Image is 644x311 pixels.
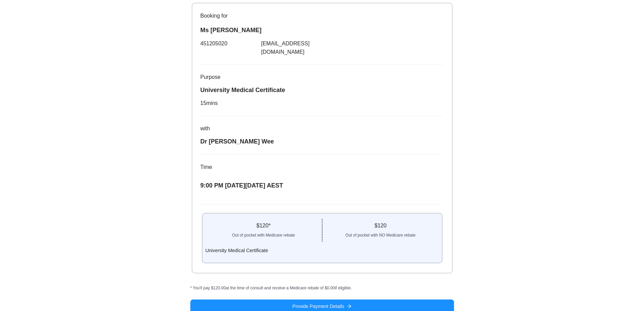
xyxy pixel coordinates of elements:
[292,303,344,310] span: Provide Payment Details
[205,247,438,254] div: University Medical Certificate
[200,25,444,35] div: Ms [PERSON_NAME]
[190,285,454,291] div: * You'll pay $ 120.00 at the time of consult and receive a Medicare rebate of $ 0.00 if eligible.
[323,222,439,230] div: $ 120
[347,304,352,309] span: arrow-right
[200,137,444,146] div: Dr [PERSON_NAME] Wee
[200,124,444,133] div: with
[200,73,444,81] div: Purpose
[205,222,321,230] div: $ 120 *
[200,85,444,95] div: University Medical Certificate
[205,230,321,239] div: Out of pocket with Medicare rebate
[200,181,444,190] p: 9:00 PM [DATE][DATE] AEST
[200,99,444,107] div: 15 mins
[261,39,322,56] div: [EMAIL_ADDRESS][DOMAIN_NAME]
[200,163,444,171] p: Time
[200,39,261,56] div: 451205020
[200,12,444,20] p: Booking for
[323,230,439,239] div: Out of pocket with NO Medicare rebate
